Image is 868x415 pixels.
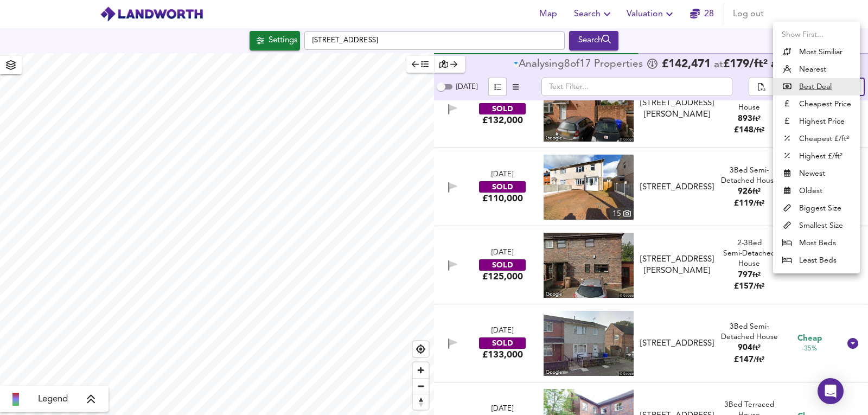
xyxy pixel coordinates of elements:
li: Most Similiar [773,43,860,61]
li: Newest [773,165,860,182]
li: Highest £/ft² [773,148,860,165]
li: Oldest [773,182,860,200]
li: Most Beds [773,234,860,252]
div: Open Intercom Messenger [818,378,844,404]
u: Best Deal [799,81,832,92]
li: Biggest Size [773,200,860,217]
li: Cheapest Price [773,95,860,113]
li: Least Beds [773,252,860,269]
li: Nearest [773,61,860,78]
li: Smallest Size [773,217,860,234]
li: Highest Price [773,113,860,130]
li: Cheapest £/ft² [773,130,860,148]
